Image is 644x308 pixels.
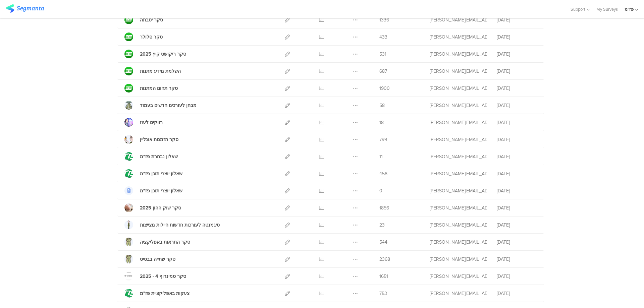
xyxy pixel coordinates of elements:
[625,6,634,12] div: פז"מ
[497,170,537,177] div: [DATE]
[379,85,390,92] span: 1900
[497,256,537,263] div: [DATE]
[140,85,178,92] div: סקר תחום המתנות
[430,256,487,263] div: ron@pazam.mobi
[124,186,182,195] a: שאלון יוצרי תוכן פז"מ
[379,68,387,75] span: 687
[497,204,537,211] div: [DATE]
[140,290,190,297] div: צעקות באפליקציית פז"מ
[379,170,387,177] span: 458
[430,239,487,246] div: ron@pazam.mobi
[140,102,197,109] div: מבחן לעורכים חדשים בעמוד
[379,119,384,126] span: 18
[379,187,382,194] span: 0
[497,153,537,160] div: [DATE]
[140,239,190,246] div: סקר התראות באפליקציה
[124,289,190,298] a: צעקות באפליקציית פז"מ
[140,256,175,263] div: סקר שתייה בבסיס
[140,222,220,229] div: סיגמנטה לעורכות חדשות חיילות מצייצות
[497,34,537,41] div: [DATE]
[379,153,383,160] span: 11
[140,204,181,211] div: סקר שוק ההון 2025
[124,50,186,58] a: סקר ריקושט קיץ 2025
[430,102,487,109] div: ron@pazam.mobi
[140,16,163,23] div: סקר יטבתה
[379,204,389,211] span: 1856
[430,222,487,229] div: ron@pazam.mobi
[140,136,178,143] div: סקר הזמנות אונליין
[124,118,163,127] a: רווקים לעוז
[140,273,186,280] div: סקר סמינרוף 4 - 2025
[571,6,585,12] span: Support
[497,290,537,297] div: [DATE]
[379,102,385,109] span: 58
[497,85,537,92] div: [DATE]
[140,34,163,41] div: סקר סלולר
[124,203,181,212] a: סקר שוק ההון 2025
[430,273,487,280] div: ron@pazam.mobi
[124,101,197,110] a: מבחן לעורכים חדשים בעמוד
[124,67,181,75] a: השלמת מידע מתנות
[497,136,537,143] div: [DATE]
[124,169,182,178] a: שאלון יוצרי תוכן פז"מ
[430,16,487,23] div: ron@pazam.mobi
[379,16,389,23] span: 1336
[379,222,385,229] span: 23
[124,255,175,263] a: סקר שתייה בבסיס
[430,290,487,297] div: ron@pazam.mobi
[430,204,487,211] div: ron@pazam.mobi
[497,102,537,109] div: [DATE]
[124,15,163,24] a: סקר יטבתה
[430,34,487,41] div: ron@pazam.mobi
[6,4,44,13] img: segmanta logo
[379,136,387,143] span: 799
[430,136,487,143] div: ron@pazam.mobi
[497,16,537,23] div: [DATE]
[497,239,537,246] div: [DATE]
[430,68,487,75] div: ron@pazam.mobi
[124,272,186,281] a: סקר סמינרוף 4 - 2025
[140,153,178,160] div: שאלון נבחרת פז"מ
[379,273,388,280] span: 1651
[379,290,387,297] span: 753
[430,85,487,92] div: ron@pazam.mobi
[124,135,178,144] a: סקר הזמנות אונליין
[124,33,163,41] a: סקר סלולר
[140,119,163,126] div: רווקים לעוז
[140,187,182,194] div: שאלון יוצרי תוכן פז"מ
[430,170,487,177] div: ron@pazam.mobi
[379,34,387,41] span: 433
[497,222,537,229] div: [DATE]
[379,239,387,246] span: 544
[430,119,487,126] div: ron@pazam.mobi
[140,68,181,75] div: השלמת מידע מתנות
[497,187,537,194] div: [DATE]
[497,51,537,58] div: [DATE]
[497,273,537,280] div: [DATE]
[140,170,182,177] div: שאלון יוצרי תוכן פז"מ
[140,51,186,58] div: סקר ריקושט קיץ 2025
[430,51,487,58] div: ron@pazam.mobi
[430,187,487,194] div: ron@pazam.mobi
[124,221,220,229] a: סיגמנטה לעורכות חדשות חיילות מצייצות
[124,238,190,246] a: סקר התראות באפליקציה
[124,152,178,161] a: שאלון נבחרת פז"מ
[379,51,386,58] span: 531
[497,119,537,126] div: [DATE]
[497,68,537,75] div: [DATE]
[379,256,390,263] span: 2368
[430,153,487,160] div: ron@pazam.mobi
[124,84,178,93] a: סקר תחום המתנות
